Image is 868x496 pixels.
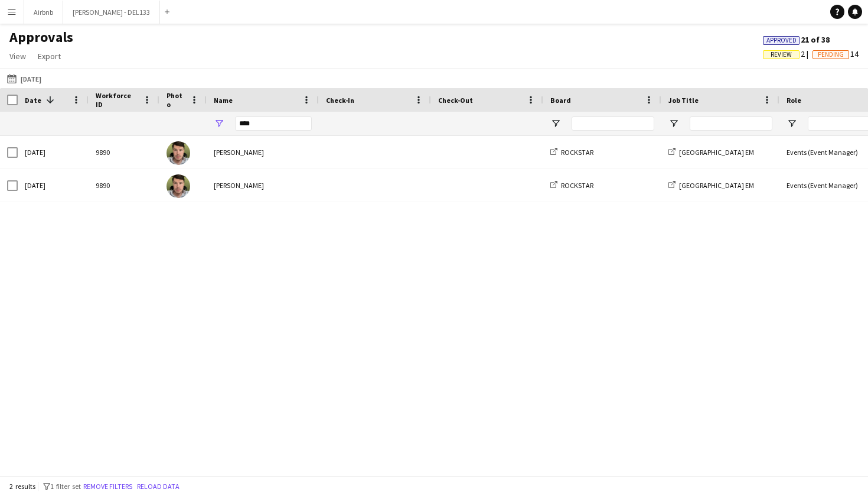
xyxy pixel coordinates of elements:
[214,96,233,105] span: Name
[214,118,224,129] button: Open Filter Menu
[668,181,754,190] a: [GEOGRAPHIC_DATA] EM
[572,116,654,131] input: Board Filter Input
[763,34,830,45] span: 21 of 38
[766,37,797,44] span: Approved
[25,96,41,105] span: Date
[167,91,185,109] span: Photo
[668,118,679,129] button: Open Filter Menu
[5,48,31,64] a: View
[771,51,792,59] span: Review
[81,480,135,493] button: Remove filters
[763,48,812,59] span: 2
[679,181,754,190] span: [GEOGRAPHIC_DATA] EM
[50,482,81,491] span: 1 filter set
[135,480,182,493] button: Reload data
[787,96,801,105] span: Role
[787,118,797,129] button: Open Filter Menu
[207,169,319,202] div: [PERSON_NAME]
[438,96,473,105] span: Check-Out
[668,148,754,157] a: [GEOGRAPHIC_DATA] EM
[38,51,61,61] span: Export
[63,1,160,24] button: [PERSON_NAME] - DEL133
[561,148,593,157] span: ROCKSTAR
[550,181,593,190] a: ROCKSTAR
[5,72,44,86] button: [DATE]
[18,169,89,202] div: [DATE]
[550,118,561,129] button: Open Filter Menu
[207,136,319,168] div: [PERSON_NAME]
[33,48,66,64] a: Export
[89,169,159,202] div: 9890
[812,48,859,59] span: 14
[550,96,571,105] span: Board
[235,116,312,131] input: Name Filter Input
[668,96,699,105] span: Job Title
[89,136,159,168] div: 9890
[561,181,593,190] span: ROCKSTAR
[690,116,772,131] input: Job Title Filter Input
[326,96,354,105] span: Check-In
[9,51,26,61] span: View
[550,148,593,157] a: ROCKSTAR
[679,148,754,157] span: [GEOGRAPHIC_DATA] EM
[818,51,844,59] span: Pending
[167,141,190,165] img: John Brown
[167,174,190,198] img: John Brown
[24,1,63,24] button: Airbnb
[96,91,138,109] span: Workforce ID
[18,136,89,168] div: [DATE]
